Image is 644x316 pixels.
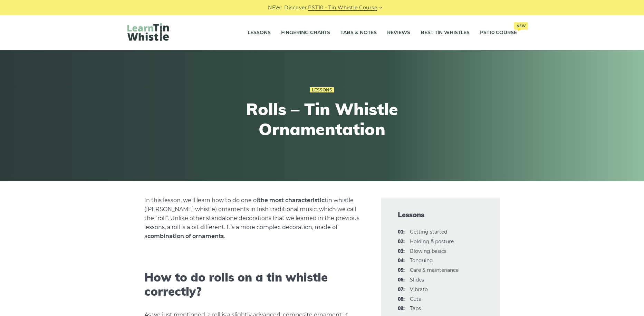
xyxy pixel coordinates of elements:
[421,24,470,41] a: Best Tin Whistles
[258,197,325,204] strong: the most characteristic
[514,22,528,30] span: New
[410,248,446,254] a: 03:Blowing basics
[398,305,405,313] span: 09:
[480,24,517,41] a: PST10 CourseNew
[144,196,365,241] p: In this lesson, we’ll learn how to do one of tin whistle ([PERSON_NAME] whistle) ornaments in Iri...
[398,286,405,294] span: 07:
[195,99,449,139] h1: Rolls – Tin Whistle Ornamentation
[248,24,271,41] a: Lessons
[398,228,405,236] span: 01:
[410,267,459,273] a: 05:Care & maintenance
[410,296,421,302] a: 08:Cuts
[410,277,424,283] a: 06:Slides
[398,238,405,246] span: 02:
[410,286,428,293] a: 07:Vibrato
[127,23,169,41] img: LearnTinWhistle.com
[340,24,377,41] a: Tabs & Notes
[398,247,405,256] span: 03:
[281,24,330,41] a: Fingering Charts
[398,257,405,265] span: 04:
[398,266,405,275] span: 05:
[410,305,421,312] a: 09:Taps
[398,276,405,284] span: 06:
[410,257,433,264] a: 04:Tonguing
[398,295,405,304] span: 08:
[410,229,447,235] a: 01:Getting started
[398,210,483,220] span: Lessons
[387,24,410,41] a: Reviews
[147,233,224,239] strong: combination of ornaments
[144,270,365,299] h2: How to do rolls on a tin whistle correctly?
[310,87,334,93] a: Lessons
[410,238,454,245] a: 02:Holding & posture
